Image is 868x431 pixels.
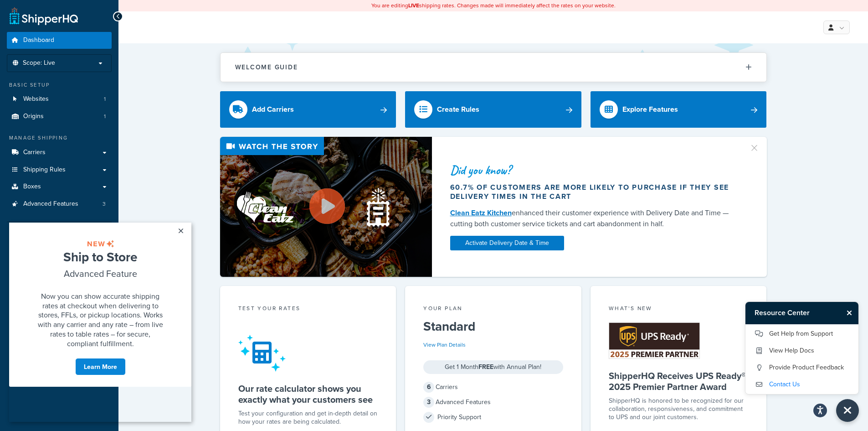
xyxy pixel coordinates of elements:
div: Explore Features [622,103,678,116]
img: Video thumbnail [220,137,432,277]
a: View Plan Details [423,341,466,349]
div: enhanced their customer experience with Delivery Date and Time — cutting both customer service ti... [450,208,738,229]
a: Get Help from Support [755,327,849,341]
span: 1 [104,113,106,120]
a: Origins1 [7,108,112,125]
h5: ShipperHQ Receives UPS Ready® 2025 Premier Partner Award [609,370,749,392]
p: ShipperHQ is honored to be recognized for our collaboration, responsiveness, and commitment to UP... [609,397,749,421]
span: Dashboard [23,36,54,44]
div: Test your rates [238,304,378,315]
a: Advanced Features3 [7,196,112,213]
a: Test Your Rates [7,239,112,255]
div: Add Carriers [252,103,294,116]
div: Manage Shipping [7,134,112,142]
a: Marketplace [7,256,112,272]
div: 60.7% of customers are more likely to purchase if they see delivery times in the cart [450,183,738,201]
span: Scope: Live [23,59,55,67]
a: Analytics [7,273,112,289]
b: LIVE [408,1,419,10]
a: Activate Delivery Date & Time [450,236,564,250]
a: Carriers [7,144,112,161]
div: Advanced Features [423,396,563,409]
span: Ship to Store [54,25,128,43]
a: Create Rules [405,91,581,128]
span: 3 [103,200,106,208]
a: Shipping Rules [7,161,112,178]
a: Help Docs [7,290,112,306]
li: Advanced Features [7,196,112,213]
span: Boxes [23,183,41,191]
div: Test your configuration and get in-depth detail on how your rates are being calculated. [238,410,378,426]
h5: Our rate calculator shows you exactly what your customers see [238,383,378,405]
a: Provide Product Feedback [755,360,849,375]
a: Learn More [66,135,117,153]
span: Websites [23,95,49,103]
div: Get 1 Month with Annual Plan! [423,360,563,374]
a: Websites1 [7,91,112,108]
span: Now you can show accurate shipping rates at checkout when delivering to stores, FFLs, or pickup l... [29,68,154,126]
a: Clean Eatz Kitchen [450,208,512,218]
button: Close Resource Center [842,307,858,318]
span: 3 [423,397,434,408]
h2: Welcome Guide [235,64,298,71]
a: Boxes [7,178,112,195]
span: Carriers [23,149,46,156]
div: What's New [609,304,749,315]
strong: FREE [478,362,493,372]
div: Carriers [423,381,563,394]
button: Welcome Guide [221,53,766,82]
span: Shipping Rules [23,166,66,174]
div: Basic Setup [7,81,112,89]
span: Origins [23,113,44,120]
a: Contact Us [755,377,849,392]
div: Priority Support [423,411,563,424]
div: Resources [7,229,112,237]
h5: Standard [423,319,563,334]
span: Advanced Features [23,200,78,208]
a: View Help Docs [755,343,849,358]
div: Create Rules [437,103,479,116]
a: Add Carriers [220,91,396,128]
div: Your Plan [423,304,563,315]
a: Dashboard [7,32,112,49]
li: Origins [7,108,112,125]
h3: Resource Center [745,302,842,324]
span: 1 [104,95,106,103]
span: 6 [423,382,434,393]
span: Advanced Feature [55,44,128,57]
a: Explore Features [591,91,767,128]
div: Did you know? [450,164,738,177]
button: Close Resource Center [836,399,859,422]
li: Websites [7,91,112,108]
